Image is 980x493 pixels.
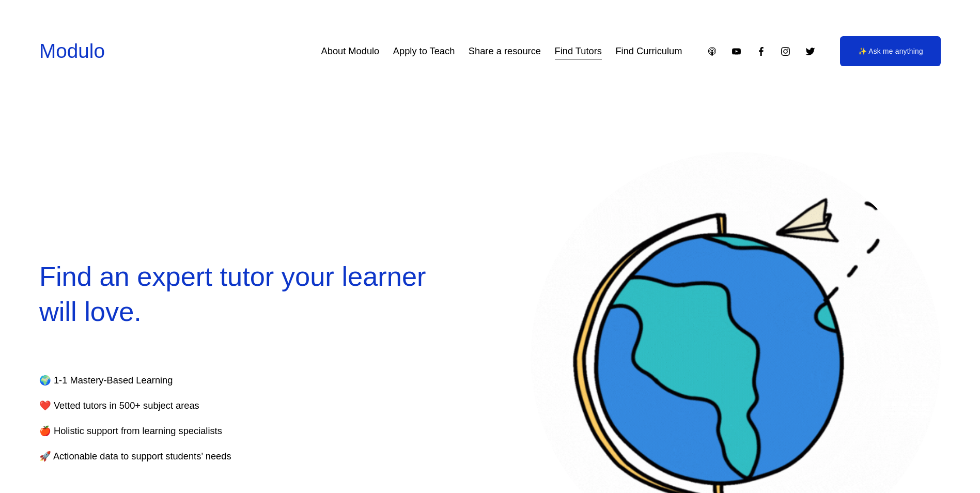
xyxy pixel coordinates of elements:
[39,40,105,62] a: Modulo
[731,46,742,57] a: YouTube
[805,46,816,57] a: Twitter
[39,259,449,330] h2: Find an expert tutor your learner will love.
[393,42,455,61] a: Apply to Teach
[469,42,541,61] a: Share a resource
[707,46,718,57] a: Apple Podcasts
[780,46,791,57] a: Instagram
[39,397,412,414] p: ❤️ Vetted tutors in 500+ subject areas
[840,36,941,66] a: ✨ Ask me anything
[555,42,602,61] a: Find Tutors
[39,448,412,465] p: 🚀 Actionable data to support students’ needs
[39,372,412,389] p: 🌍 1-1 Mastery-Based Learning
[615,42,682,61] a: Find Curriculum
[756,46,767,57] a: Facebook
[39,423,412,440] p: 🍎 Holistic support from learning specialists
[321,42,380,61] a: About Modulo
